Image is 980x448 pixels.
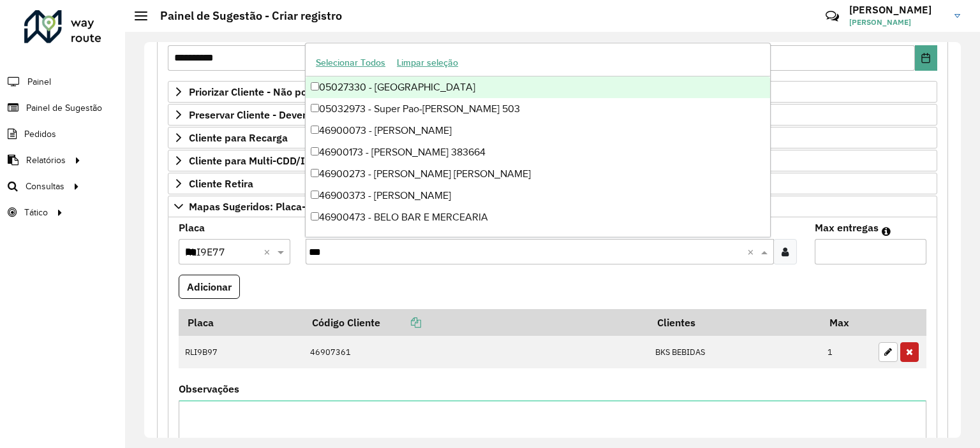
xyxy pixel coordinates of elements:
em: Máximo de clientes que serão colocados na mesma rota com os clientes informados [882,226,891,236]
a: Contato Rápido [819,3,846,30]
span: Clear all [264,244,274,259]
span: Relatórios [26,154,66,167]
a: Copiar [380,316,421,329]
span: Tático [24,206,48,219]
ng-dropdown-panel: Options list [305,43,771,237]
span: [PERSON_NAME] [849,17,945,28]
span: Painel [27,75,51,89]
button: Adicionar [179,275,240,299]
td: 46907361 [303,336,648,369]
div: 46900173 - [PERSON_NAME] 383664 [306,141,770,163]
th: Código Cliente [303,309,648,336]
button: Choose Date [915,45,937,71]
a: Cliente Retira [168,173,937,194]
a: Cliente para Recarga [168,127,937,148]
span: Cliente Retira [189,178,253,189]
span: Priorizar Cliente - Não podem ficar no buffer [189,87,397,97]
span: Mapas Sugeridos: Placa-Cliente [189,201,339,212]
span: Painel de Sugestão [26,101,102,115]
td: BKS BEBIDAS [648,336,820,369]
span: Clear all [747,244,758,259]
th: Placa [179,309,303,336]
span: Cliente para Multi-CDD/Internalização [189,155,369,166]
a: Mapas Sugeridos: Placa-Cliente [168,196,937,217]
div: 05032973 - Super Pao-[PERSON_NAME] 503 [306,98,770,120]
span: Pedidos [24,127,56,141]
button: Selecionar Todos [310,53,391,73]
div: 46900273 - [PERSON_NAME] [PERSON_NAME] [306,163,770,185]
div: 46900373 - [PERSON_NAME] [306,185,770,206]
label: Observações [179,381,239,396]
span: Cliente para Recarga [189,133,288,143]
div: 05027330 - [GEOGRAPHIC_DATA] [306,76,770,98]
div: 46900473 - BELO BAR E MERCEARIA [306,206,770,228]
th: Clientes [648,309,820,336]
a: Cliente para Multi-CDD/Internalização [168,150,937,171]
td: RLI9B97 [179,336,303,369]
button: Limpar seleção [391,53,464,73]
span: Consultas [26,180,64,193]
h3: [PERSON_NAME] [849,4,945,16]
div: 46900073 - [PERSON_NAME] [306,120,770,141]
a: Priorizar Cliente - Não podem ficar no buffer [168,81,937,103]
td: 1 [821,336,872,369]
label: Placa [179,220,205,235]
span: Preservar Cliente - Devem ficar no buffer, não roteirizar [189,110,449,120]
label: Max entregas [815,220,879,235]
th: Max [821,309,872,336]
h2: Painel de Sugestão - Criar registro [147,9,342,23]
div: 46900573 - [PERSON_NAME] DO [PERSON_NAME] [306,228,770,250]
a: Preservar Cliente - Devem ficar no buffer, não roteirizar [168,104,937,126]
